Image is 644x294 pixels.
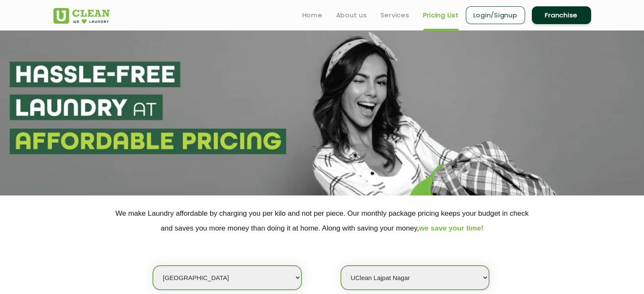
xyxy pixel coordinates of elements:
[423,10,459,20] a: Pricing List
[419,224,484,232] span: we save your time!
[53,206,591,236] p: We make Laundry affordable by charging you per kilo and not per piece. Our monthly package pricin...
[336,10,367,20] a: About us
[302,10,323,20] a: Home
[53,8,110,24] img: UClean Laundry and Dry Cleaning
[532,6,591,24] a: Franchise
[466,6,525,24] a: Login/Signup
[381,10,409,20] a: Services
